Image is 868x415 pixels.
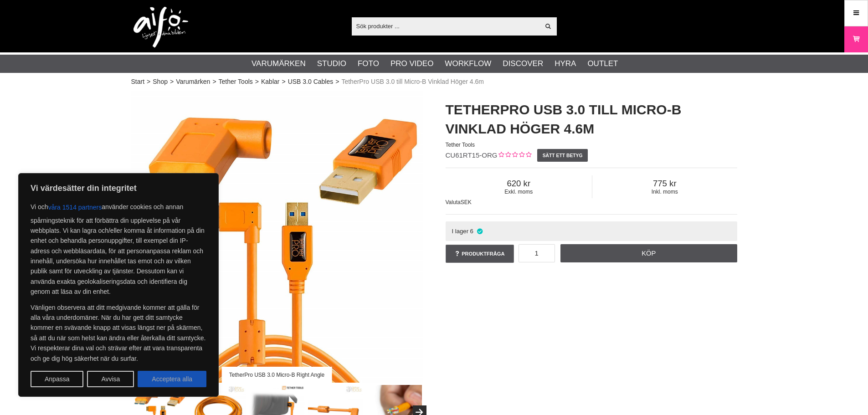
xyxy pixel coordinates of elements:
[446,189,592,195] span: Exkl. moms
[446,151,498,159] span: CU61RT15-ORG
[452,228,468,235] span: I lager
[48,199,102,215] button: våra 1514 partners
[31,199,206,297] p: Vi och använder cookies och annan spårningsteknik för att förbättra din upplevelse på vår webbpla...
[170,77,174,87] span: >
[31,183,206,194] p: Vi värdesätter din integritet
[153,77,168,87] a: Shop
[252,58,306,70] a: Varumärken
[317,58,346,70] a: Studio
[592,189,737,195] span: Inkl. moms
[31,302,206,364] p: Vänligen observera att ditt medgivande kommer att gälla för alla våra underdomäner. När du har ge...
[446,179,592,189] span: 620
[446,100,737,138] h1: TetherPro USB 3.0 till Micro-B Vinklad Höger 4.6m
[221,367,332,383] div: TetherPro USB 3.0 Micro-B Right Angle
[31,371,83,387] button: Anpassa
[134,7,188,48] img: logo.png
[341,77,484,87] span: TetherPro USB 3.0 till Micro-B Vinklad Höger 4.6m
[176,77,210,87] a: Varumärken
[138,371,206,387] button: Acceptera alla
[131,77,145,87] a: Start
[282,77,285,87] span: >
[560,244,737,262] a: Köp
[587,58,618,70] a: Outlet
[390,58,433,70] a: Pro Video
[461,199,472,205] span: SEK
[261,77,279,87] a: Kablar
[358,58,379,70] a: Foto
[131,91,423,383] img: TetherPro USB 3.0 Micro-B Right Angle
[147,77,150,87] span: >
[445,58,491,70] a: Workflow
[537,149,588,162] a: Sätt ett betyg
[288,77,334,87] a: USB 3.0 Cables
[446,142,475,148] span: Tether Tools
[255,77,259,87] span: >
[335,77,339,87] span: >
[476,228,483,235] i: I lager
[592,179,737,189] span: 775
[555,58,576,70] a: Hyra
[18,173,219,397] div: Vi värdesätter din integritet
[219,77,253,87] a: Tether Tools
[470,228,473,235] span: 6
[497,151,531,160] div: Kundbetyg: 0
[446,199,461,205] span: Valuta
[352,19,540,33] input: Sök produkter ...
[446,245,514,263] a: Produktfråga
[87,371,134,387] button: Avvisa
[503,58,543,70] a: Discover
[212,77,216,87] span: >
